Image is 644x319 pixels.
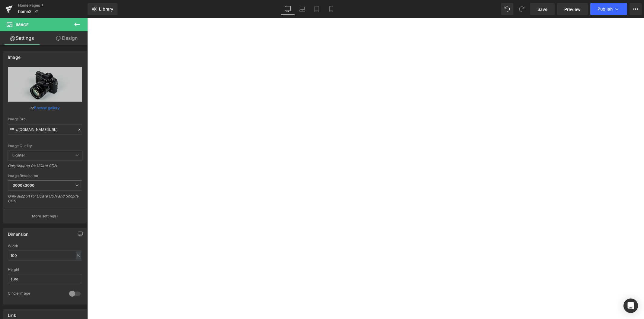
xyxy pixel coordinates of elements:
div: Circle Image [8,291,63,297]
span: home2 [18,9,32,14]
a: Laptop [295,3,309,15]
span: Image [16,22,29,27]
div: Image Src [8,117,82,121]
button: Undo [501,3,513,15]
a: Tablet [309,3,324,15]
span: Save [537,6,547,12]
button: More [630,3,642,15]
input: Link [8,124,82,135]
div: Image Quality [8,144,82,148]
input: auto [8,274,82,284]
p: More settings [32,213,56,219]
a: New Library [88,3,117,15]
div: % [76,251,81,260]
div: Width [8,244,82,248]
span: Publish [598,7,613,11]
div: Open Intercom Messenger [623,298,638,313]
div: Only support for UCare CDN [8,163,82,172]
span: Library [99,6,113,12]
input: auto [8,251,82,261]
div: Height [8,267,82,272]
span: Preview [564,6,581,12]
div: or [8,105,82,111]
a: Design [45,31,89,45]
div: Image Resolution [8,174,82,178]
a: Desktop [280,3,295,15]
a: Preview [557,3,588,15]
a: Browse gallery [34,103,60,113]
button: More settings [4,209,86,223]
a: Home Pages [18,3,88,8]
div: Dimension [8,228,29,237]
button: Redo [516,3,528,15]
div: Link [8,309,16,318]
button: Publish [590,3,627,15]
b: 3000x3000 [13,183,34,188]
b: Lighter [12,153,25,157]
div: Only support for UCare CDN and Shopify CDN [8,194,82,207]
div: Image [8,51,21,60]
a: Mobile [324,3,338,15]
